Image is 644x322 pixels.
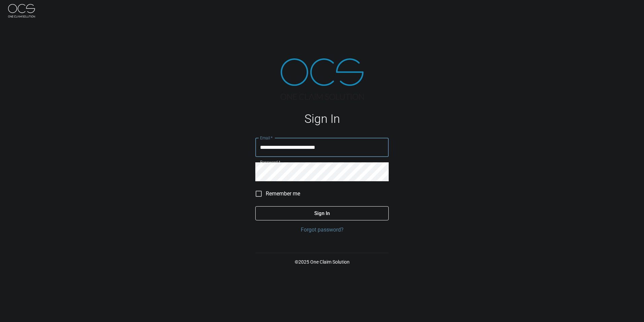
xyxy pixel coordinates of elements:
img: ocs-logo-tra.png [281,58,364,100]
span: Remember me [266,190,300,198]
p: © 2025 One Claim Solution [255,259,389,265]
a: Forgot password? [255,226,389,234]
button: Sign In [255,206,389,220]
h1: Sign In [255,112,389,126]
img: ocs-logo-white-transparent.png [8,4,35,18]
label: Password [260,159,280,165]
label: Email [260,135,273,141]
